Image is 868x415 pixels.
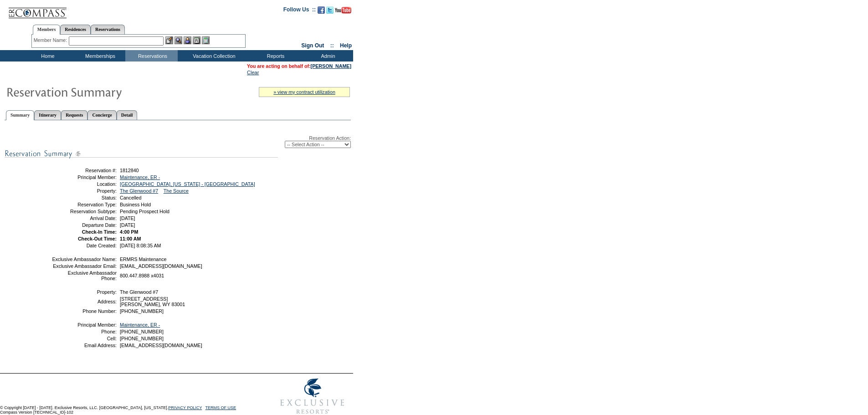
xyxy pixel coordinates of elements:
[120,322,160,328] a: Maintenance, ER -
[330,42,334,49] span: ::
[87,110,116,120] a: Concierge
[120,289,158,295] span: The Glenwood #7
[51,168,117,173] td: Reservation #:
[125,50,178,61] td: Reservations
[33,25,61,35] a: Members
[247,63,351,69] span: You are acting on behalf of:
[247,70,259,75] a: Clear
[51,215,117,221] td: Arrival Date:
[120,329,164,334] span: [PHONE_NUMBER]
[91,25,125,34] a: Reservations
[51,329,117,334] td: Phone:
[120,202,151,207] span: Business Hold
[51,181,117,187] td: Location:
[202,36,210,44] img: b_calculator.gif
[51,289,117,295] td: Property:
[5,135,351,148] div: Reservation Action:
[120,174,160,180] a: Maintenance, ER -
[51,308,117,314] td: Phone Number:
[301,42,324,49] a: Sign Out
[301,50,353,61] td: Admin
[205,405,236,410] a: TERMS OF USE
[165,36,173,44] img: b_edit.gif
[120,243,161,248] span: [DATE] 8:08:35 AM
[51,209,117,214] td: Reservation Subtype:
[60,25,91,34] a: Residences
[318,9,325,15] a: Become our fan on Facebook
[120,263,202,269] span: [EMAIL_ADDRESS][DOMAIN_NAME]
[51,270,117,281] td: Exclusive Ambassador Phone:
[175,36,182,44] img: View
[273,89,335,95] a: » view my contract utilization
[178,50,248,61] td: Vacation Collection
[311,63,351,69] a: [PERSON_NAME]
[82,229,117,235] strong: Check-In Time:
[51,188,117,194] td: Property:
[5,148,278,159] img: subTtlResSummary.gif
[6,82,188,101] img: Reservaton Summary
[21,50,73,61] td: Home
[51,195,117,200] td: Status:
[120,229,138,235] span: 4:00 PM
[51,222,117,228] td: Departure Date:
[34,36,69,44] div: Member Name:
[164,188,189,194] a: The Source
[335,9,351,15] a: Subscribe to our YouTube Channel
[168,405,202,410] a: PRIVACY POLICY
[120,308,164,314] span: [PHONE_NUMBER]
[335,7,351,14] img: Subscribe to our YouTube Channel
[34,110,61,120] a: Itinerary
[51,202,117,207] td: Reservation Type:
[120,296,185,307] span: [STREET_ADDRESS] [PERSON_NAME], WY 83001
[120,188,158,194] a: The Glenwood #7
[120,343,202,348] span: [EMAIL_ADDRESS][DOMAIN_NAME]
[120,215,135,221] span: [DATE]
[51,343,117,348] td: Email Address:
[120,209,169,214] span: Pending Prospect Hold
[73,50,125,61] td: Memberships
[61,110,87,120] a: Requests
[51,336,117,341] td: Cell:
[120,222,135,228] span: [DATE]
[120,168,139,173] span: 1812840
[120,236,141,241] span: 11:00 AM
[326,9,334,15] a: Follow us on Twitter
[318,6,325,14] img: Become our fan on Facebook
[120,256,166,262] span: ERMRS Maintenance
[120,273,164,278] span: 800.447.8988 x4031
[51,243,117,248] td: Date Created:
[117,110,138,120] a: Detail
[248,50,301,61] td: Reports
[120,336,164,341] span: [PHONE_NUMBER]
[326,6,334,14] img: Follow us on Twitter
[120,181,255,187] a: [GEOGRAPHIC_DATA], [US_STATE] - [GEOGRAPHIC_DATA]
[51,256,117,262] td: Exclusive Ambassador Name:
[340,42,352,49] a: Help
[283,5,316,16] td: Follow Us ::
[51,322,117,328] td: Principal Member:
[184,36,191,44] img: Impersonate
[51,174,117,180] td: Principal Member:
[51,296,117,307] td: Address:
[120,195,141,200] span: Cancelled
[51,263,117,269] td: Exclusive Ambassador Email:
[193,36,200,44] img: Reservations
[6,110,34,120] a: Summary
[78,236,117,241] strong: Check-Out Time:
